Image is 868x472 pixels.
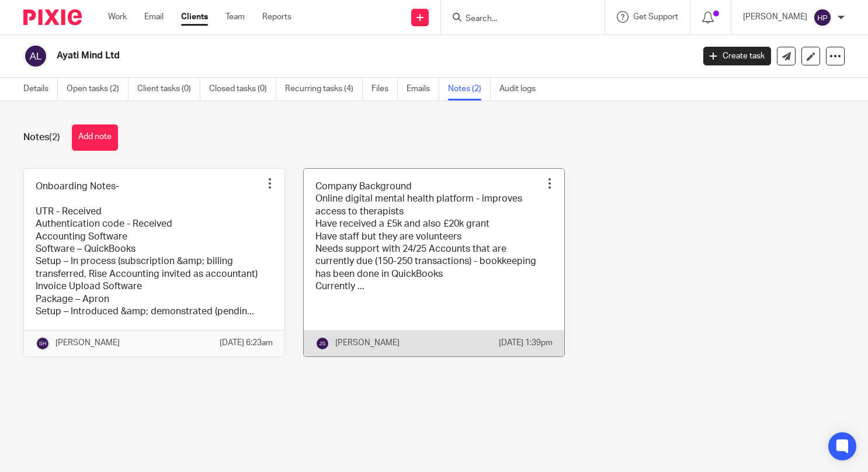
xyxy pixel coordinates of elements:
[262,11,291,23] a: Reports
[285,78,363,100] a: Recurring tasks (4)
[448,78,491,100] a: Notes (2)
[499,78,544,100] a: Audit logs
[225,11,245,23] a: Team
[335,337,400,349] p: [PERSON_NAME]
[23,9,82,25] img: Pixie
[144,11,164,23] a: Email
[55,337,120,349] p: [PERSON_NAME]
[407,78,439,100] a: Emails
[23,78,58,100] a: Details
[36,336,50,350] img: svg%3E
[633,13,678,21] span: Get Support
[137,78,200,100] a: Client tasks (0)
[499,337,553,349] p: [DATE] 1:39pm
[703,47,771,65] a: Create task
[371,78,398,100] a: Files
[209,78,276,100] a: Closed tasks (0)
[49,133,60,142] span: (2)
[315,336,329,350] img: svg%3E
[181,11,208,23] a: Clients
[220,337,273,349] p: [DATE] 6:23am
[57,50,560,62] h2: Ayati Mind Ltd
[108,11,127,23] a: Work
[72,124,118,151] button: Add note
[743,11,807,23] p: [PERSON_NAME]
[23,131,60,144] h1: Notes
[23,44,48,68] img: svg%3E
[464,14,570,25] input: Search
[813,8,832,27] img: svg%3E
[67,78,129,100] a: Open tasks (2)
